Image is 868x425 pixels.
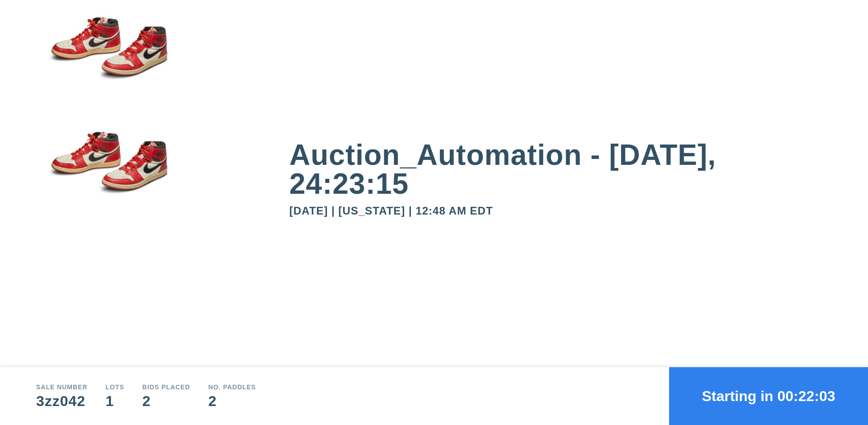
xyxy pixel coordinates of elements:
div: 2 [208,394,256,408]
div: Bids Placed [142,384,190,390]
div: Sale number [36,384,88,390]
button: Starting in 00:22:03 [669,367,868,425]
img: small [36,21,181,135]
div: No. Paddles [208,384,256,390]
div: Auction_Automation - [DATE], 24:23:15 [289,140,832,198]
div: 2 [142,394,190,408]
div: 1 [106,394,124,408]
div: [DATE] | [US_STATE] | 12:48 AM EDT [289,205,832,216]
div: 3zz042 [36,394,88,408]
div: Lots [106,384,124,390]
